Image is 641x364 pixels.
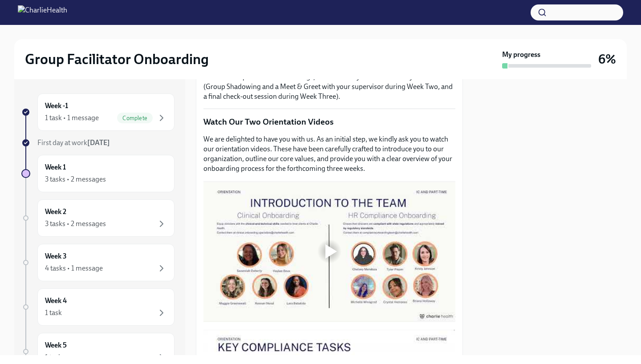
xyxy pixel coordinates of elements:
[45,340,67,350] h6: Week 5
[87,138,110,147] strong: [DATE]
[21,93,174,131] a: Week -11 task • 1 messageComplete
[21,138,174,148] a: First day at work[DATE]
[203,134,455,174] p: We are delighted to have you with us. As an initial step, we kindly ask you to watch our orientat...
[45,113,99,123] div: 1 task • 1 message
[45,308,62,318] div: 1 task
[21,288,174,326] a: Week 41 task
[37,138,110,147] span: First day at work
[502,50,540,60] strong: My progress
[598,51,616,67] h3: 6%
[117,115,153,121] span: Complete
[21,244,174,281] a: Week 34 tasks • 1 message
[203,116,455,128] p: Watch Our Two Orientation Videos
[45,263,103,273] div: 4 tasks • 1 message
[45,219,106,229] div: 3 tasks • 2 messages
[21,199,174,237] a: Week 23 tasks • 2 messages
[45,207,66,217] h6: Week 2
[18,5,67,20] img: CharlieHealth
[203,62,455,101] p: Please note: Most of onboarding is self-paced, and can be done on your own time with the exceptio...
[45,251,67,261] h6: Week 3
[45,352,62,362] div: 1 task
[21,155,174,192] a: Week 13 tasks • 2 messages
[45,174,106,184] div: 3 tasks • 2 messages
[45,101,68,111] h6: Week -1
[25,50,209,68] h2: Group Facilitator Onboarding
[45,296,67,306] h6: Week 4
[45,162,66,172] h6: Week 1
